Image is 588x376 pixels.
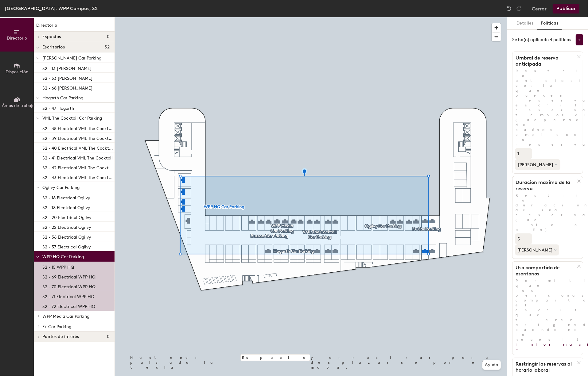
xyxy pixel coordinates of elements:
button: Detalles [513,17,537,30]
span: Escritorios [42,45,65,50]
img: Redo [516,6,522,12]
span: 0 [107,334,110,339]
span: F+ Car Parking [42,324,71,329]
p: Restringir la antelación con la que pueden reservarse escritorios reservables temporalmente (depe... [512,68,583,147]
button: Publicar [553,4,579,13]
p: S2 - 68 [PERSON_NAME] [42,84,92,91]
p: S2 - 39 Electrical VML The Cocktail [42,134,113,141]
span: Disposición [6,69,28,75]
button: Políticas [537,17,562,30]
p: S2 - 16 Electrical Ogilvy [42,194,90,201]
div: Se ha(n) aplicado 4 políticas [512,37,571,42]
span: Hogarth Car Parking [42,95,83,101]
button: Cerrar [532,4,547,13]
span: 0 [107,34,110,39]
p: S2 - 42 Electrical VML The Cocktail [42,163,113,171]
p: S2 - 69 Electrical WPP HQ [42,273,95,280]
div: [GEOGRAPHIC_DATA], WPP Campus, S2 [5,5,98,12]
span: Espacios [42,34,61,39]
h1: Restringir las reservas al horario laboral [512,361,577,373]
span: Ogilvy Car Parking [42,185,80,190]
span: VML The Cocktail Car Parking [42,116,102,121]
h1: Umbral de reserva anticipada [512,55,577,67]
p: S2 - 71 Electrical WPP HQ [42,292,94,299]
p: S2 - 15 WPP HQ [42,263,74,270]
p: S2 - 18 Electrical Ogilvy [42,203,90,210]
p: S2 - 70 Electrical WPP HQ [42,282,95,290]
button: [PERSON_NAME] [515,159,560,170]
p: S2 - 40 Electrical VML The Cocktail [42,144,113,151]
p: S2 - 13 [PERSON_NAME] [42,64,92,71]
span: WPP HQ Car Parking [42,254,84,259]
p: S2 - 20 Electrical Ogilvy [42,213,92,220]
span: Directorio [7,36,27,41]
h1: Directorio [34,22,115,32]
span: WPP Media Car Parking [42,314,89,319]
h1: Uso compartido de escritorios [512,265,577,277]
p: S2 - 47 Hogarth [42,104,74,111]
p: S2 - 38 Electrical VML The Cocktail [42,124,113,131]
img: Undo [506,6,512,12]
span: 32 [104,45,110,50]
p: S2 - 36 Electrical Ogilvy [42,233,91,240]
button: [PERSON_NAME] [515,244,559,255]
span: [PERSON_NAME] Car Parking [42,56,101,61]
p: S2 - 43 Electrical VML The Cocktail [42,173,113,180]
h1: Duración máxima de la reserva [512,179,577,192]
button: Ayuda [482,360,501,370]
p: S2 - 72 Electrical WPP HQ [42,302,95,309]
p: S2 - 53 [PERSON_NAME] [42,74,92,81]
p: S2 - 22 Electrical Ogilvy [42,223,91,230]
p: S2 - 37 Electrical Ogilvy [42,243,91,250]
p: S2 - 41 Electrical VML The Cocktail [42,154,113,161]
p: Restringir la duración de una reserva (de inicio a fin) [512,193,583,232]
span: Áreas de trabajo [2,103,35,108]
span: Puntos de interés [42,334,79,339]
